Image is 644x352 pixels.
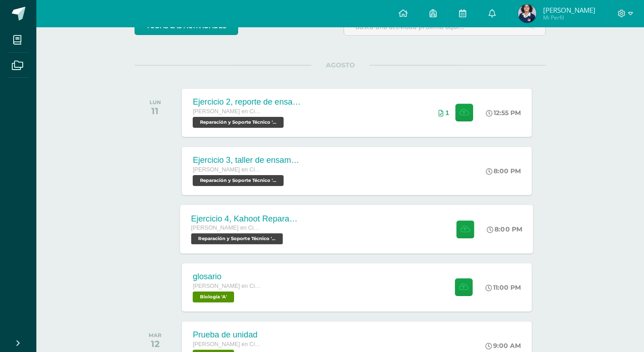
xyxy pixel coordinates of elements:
[191,225,260,231] span: [PERSON_NAME] en Ciencias y Letras con Orientación en Computación
[193,108,261,115] span: [PERSON_NAME] en Ciencias y Letras con Orientación en Computación
[193,175,284,186] span: Reparación y Soporte Técnico 'A'
[485,342,521,350] div: 9:00 AM
[191,233,283,244] span: Reparación y Soporte Técnico 'A'
[193,117,284,128] span: Reparación y Soporte Técnico 'A'
[486,167,521,175] div: 8:00 PM
[193,156,302,165] div: Ejercicio 3, taller de ensamblaje
[149,338,161,349] div: 12
[518,5,536,23] img: 819ccc0c5e290773b6f5bb2fb81716ec.png
[193,292,234,302] span: Biología 'A'
[543,14,595,21] span: Mi Perfil
[149,332,161,338] div: MAR
[439,109,449,116] div: Archivos entregados
[191,214,301,223] div: Ejercicio 4, Kahoot Reparación
[311,61,369,69] span: AGOSTO
[487,225,523,233] div: 8:00 PM
[193,341,261,347] span: [PERSON_NAME] en Ciencias y Letras con Orientación en Computación
[193,272,261,282] div: glosario
[150,99,161,106] div: LUN
[193,97,302,107] div: Ejercicio 2, reporte de ensamblaje
[485,283,521,292] div: 11:00 PM
[543,5,595,15] span: [PERSON_NAME]
[486,109,521,117] div: 12:55 PM
[150,106,161,116] div: 11
[193,166,261,173] span: [PERSON_NAME] en Ciencias y Letras con Orientación en Computación
[445,109,449,116] span: 1
[193,283,261,289] span: [PERSON_NAME] en Ciencias y Letras con Orientación en Computación
[193,330,261,340] div: Prueba de unidad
